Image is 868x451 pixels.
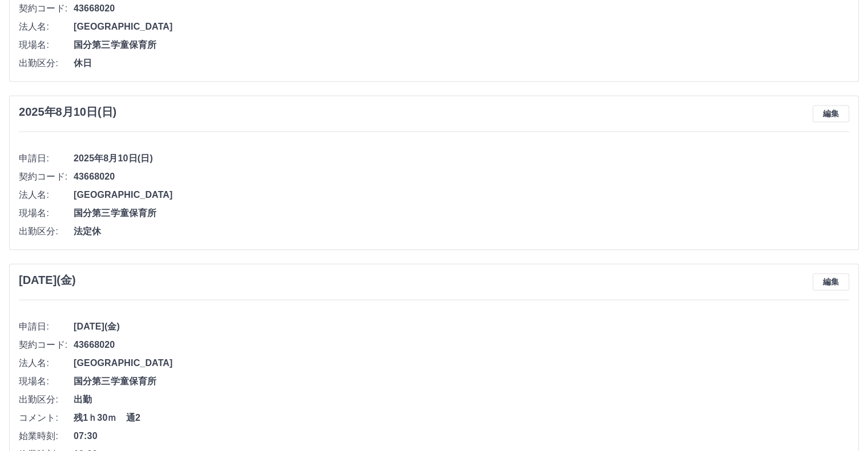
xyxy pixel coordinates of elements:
[19,152,74,165] span: 申請日:
[74,225,849,238] span: 法定休
[19,170,74,184] span: 契約コード:
[19,2,74,15] span: 契約コード:
[74,320,849,334] span: [DATE](金)
[74,188,849,202] span: [GEOGRAPHIC_DATA]
[74,2,849,15] span: 43668020
[74,20,849,34] span: [GEOGRAPHIC_DATA]
[74,56,849,70] span: 休日
[19,38,74,52] span: 現場名:
[74,170,849,184] span: 43668020
[813,274,849,291] button: 編集
[19,320,74,334] span: 申請日:
[19,188,74,202] span: 法人名:
[19,375,74,388] span: 現場名:
[19,411,74,425] span: コメント:
[19,393,74,407] span: 出勤区分:
[813,105,849,123] button: 編集
[19,356,74,370] span: 法人名:
[19,338,74,352] span: 契約コード:
[74,152,849,165] span: 2025年8月10日(日)
[19,56,74,70] span: 出勤区分:
[74,375,849,388] span: 国分第三学童保育所
[74,411,849,425] span: 残1ｈ30ｍ 通2
[19,206,74,220] span: 現場名:
[74,356,849,370] span: [GEOGRAPHIC_DATA]
[19,20,74,34] span: 法人名:
[74,206,849,220] span: 国分第三学童保育所
[74,338,849,352] span: 43668020
[19,105,116,119] h3: 2025年8月10日(日)
[19,225,74,238] span: 出勤区分:
[19,429,74,443] span: 始業時刻:
[19,274,76,287] h3: [DATE](金)
[74,429,849,443] span: 07:30
[74,393,849,407] span: 出勤
[74,38,849,52] span: 国分第三学童保育所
